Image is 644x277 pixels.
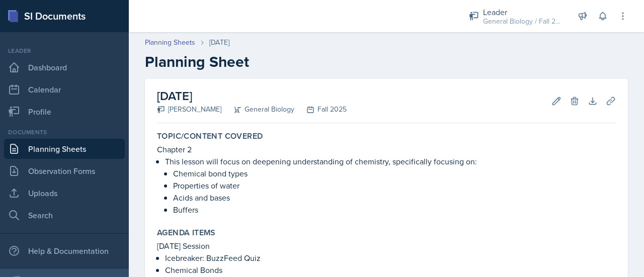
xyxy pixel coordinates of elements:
h2: Planning Sheet [145,53,628,71]
h2: [DATE] [157,87,347,105]
a: Planning Sheets [4,139,125,159]
p: Properties of water [173,179,616,192]
p: Icebreaker: BuzzFeed Quiz [165,252,616,264]
div: General Biology [221,104,294,115]
p: Chemical Bonds [165,264,616,276]
div: Documents [4,128,125,137]
div: Leader [4,46,125,55]
div: Fall 2025 [294,104,347,115]
a: Observation Forms [4,161,125,181]
label: Agenda items [157,228,216,238]
a: Calendar [4,79,125,100]
p: Acids and bases [173,192,616,204]
p: This lesson will focus on deepening understanding of chemistry, specifically focusing on: [165,155,616,167]
div: Help & Documentation [4,241,125,261]
p: Chapter 2 [157,143,616,155]
div: [PERSON_NAME] [157,104,221,115]
a: Planning Sheets [145,37,195,48]
p: Buffers [173,204,616,216]
div: General Biology / Fall 2025 [483,16,563,27]
a: Uploads [4,183,125,203]
p: Chemical bond types [173,167,616,179]
a: Profile [4,102,125,122]
a: Search [4,205,125,225]
p: [DATE] Session [157,240,616,252]
div: [DATE] [209,37,229,48]
div: Leader [483,6,563,18]
a: Dashboard [4,57,125,77]
label: Topic/Content Covered [157,131,263,141]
